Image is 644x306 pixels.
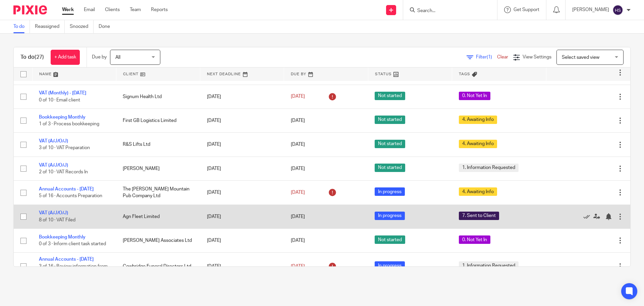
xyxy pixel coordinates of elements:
td: Cowbridge Funeral Directors Ltd [116,253,200,280]
span: 0 of 3 · Inform client task started [39,242,106,246]
a: VAT (Monthly) - [DATE] [39,91,86,95]
td: [DATE] [200,108,284,132]
span: 4. Awaiting Info [459,116,497,124]
span: 5 of 16 · Accounts Preparation [39,194,102,199]
a: Email [84,6,95,13]
span: 3 of 16 · Review information from client [39,264,108,276]
span: (27) [35,54,44,60]
p: [PERSON_NAME] [572,6,609,13]
span: 2 of 10 · VAT Records In [39,170,88,174]
a: Bookkeeping Monthly [39,235,86,239]
span: Get Support [514,7,539,12]
span: All [115,55,120,60]
span: 1. Information Requested [459,261,519,270]
span: 0. Not Yet In [459,92,490,100]
span: Tags [459,72,470,76]
a: Snoozed [70,20,94,33]
td: [DATE] [200,229,284,253]
span: In progress [375,187,405,196]
span: 4. Awaiting Info [459,140,497,148]
span: Not started [375,235,405,244]
span: 7. Sent to Client [459,212,499,220]
span: 4. Awaiting Info [459,187,497,196]
a: VAT (A/J/O/J) [39,163,68,168]
span: Not started [375,140,405,148]
a: Clear [497,55,508,59]
td: Signum Health Ltd [116,85,200,108]
img: Pixie [13,5,47,14]
td: R&S Lifts Ltd [116,133,200,157]
p: Due by [92,54,107,60]
td: Agn Fleet Limited [116,205,200,228]
a: Bookkeeping Monthly [39,115,86,120]
span: 3 of 10 · VAT Preparation [39,146,90,150]
span: [DATE] [291,190,305,195]
span: [DATE] [291,166,305,171]
td: [DATE] [200,85,284,108]
span: (1) [487,55,492,59]
span: [DATE] [291,214,305,219]
td: The [PERSON_NAME] Mountain Pub Company Ltd [116,181,200,205]
span: 0. Not Yet In [459,235,490,244]
span: [DATE] [291,142,305,147]
span: 0 of 10 · Email client [39,98,80,102]
span: [DATE] [291,238,305,243]
a: + Add task [51,50,80,65]
span: In progress [375,261,405,270]
span: 8 of 10 · VAT Filed [39,218,75,222]
td: [DATE] [200,157,284,180]
input: Search [417,8,477,14]
a: Clients [105,6,120,13]
td: [PERSON_NAME] Associates Ltd [116,229,200,253]
span: Filter [476,55,497,59]
span: In progress [375,212,405,220]
span: Not started [375,164,405,172]
td: [DATE] [200,181,284,205]
td: [PERSON_NAME] [116,157,200,180]
a: Reassigned [35,20,65,33]
td: [DATE] [200,205,284,228]
a: VAT (A/J/O/J) [39,139,68,143]
a: To do [13,20,30,33]
span: [DATE] [291,94,305,99]
a: Team [130,6,141,13]
a: Mark as done [583,213,593,220]
span: 1 of 3 · Process bookkeeping [39,122,99,126]
span: Not started [375,92,405,100]
img: svg%3E [612,5,623,15]
a: Reports [151,6,168,13]
a: Done [99,20,115,33]
a: Work [62,6,74,13]
h1: To do [20,54,44,61]
a: VAT (A/J/O/J) [39,211,68,215]
td: First GB Logistics Limited [116,108,200,132]
a: Annual Accounts - [DATE] [39,257,94,262]
span: Not started [375,116,405,124]
span: [DATE] [291,264,305,269]
td: [DATE] [200,253,284,280]
span: 1. Information Requested [459,164,519,172]
span: Select saved view [562,55,599,60]
span: [DATE] [291,118,305,123]
span: View Settings [523,55,551,59]
a: Annual Accounts - [DATE] [39,187,94,191]
td: [DATE] [200,133,284,157]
